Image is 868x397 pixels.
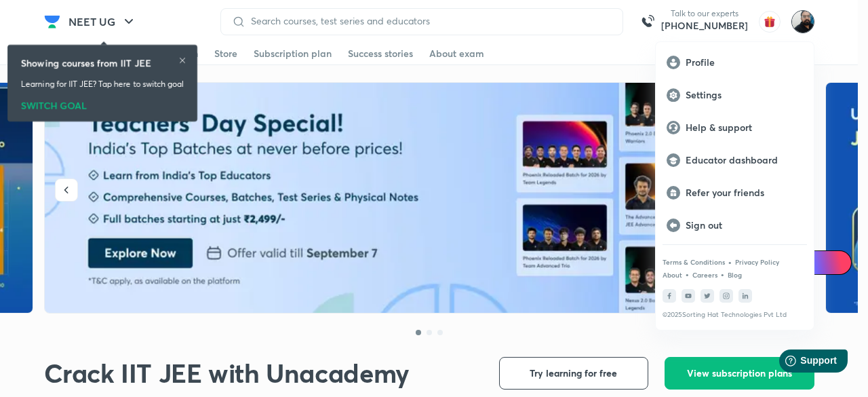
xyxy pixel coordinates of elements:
[656,111,814,144] a: Help & support
[728,256,732,268] div: •
[663,311,807,319] p: © 2025 Sorting Hat Technologies Pvt Ltd
[685,268,690,280] div: •
[656,46,814,79] a: Profile
[686,56,803,69] p: Profile
[728,271,742,279] a: Blog
[686,89,803,101] p: Settings
[686,121,803,134] p: Help & support
[720,268,725,280] div: •
[656,79,814,111] a: Settings
[686,219,803,231] p: Sign out
[663,258,725,266] a: Terms & Conditions
[747,344,853,382] iframe: Help widget launcher
[656,176,814,209] a: Refer your friends
[663,271,682,279] a: About
[686,187,803,199] p: Refer your friends
[656,144,814,176] a: Educator dashboard
[686,154,803,166] p: Educator dashboard
[735,258,779,266] a: Privacy Policy
[692,271,717,279] a: Careers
